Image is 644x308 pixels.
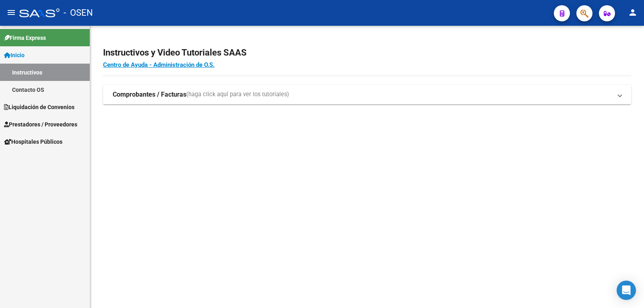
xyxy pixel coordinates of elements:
span: Prestadores / Proveedores [4,120,77,129]
span: - OSEN [64,4,93,22]
mat-icon: menu [6,8,16,17]
span: (haga click aquí para ver los tutoriales) [186,90,289,99]
div: Open Intercom Messenger [617,281,636,300]
mat-expansion-panel-header: Comprobantes / Facturas(haga click aquí para ver los tutoriales) [103,85,631,104]
h2: Instructivos y Video Tutoriales SAAS [103,45,631,60]
mat-icon: person [628,8,638,17]
strong: Comprobantes / Facturas [113,90,186,99]
span: Inicio [4,51,25,60]
span: Hospitales Públicos [4,137,62,146]
span: Firma Express [4,33,46,42]
span: Liquidación de Convenios [4,103,74,112]
a: Centro de Ayuda - Administración de O.S. [103,61,215,68]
